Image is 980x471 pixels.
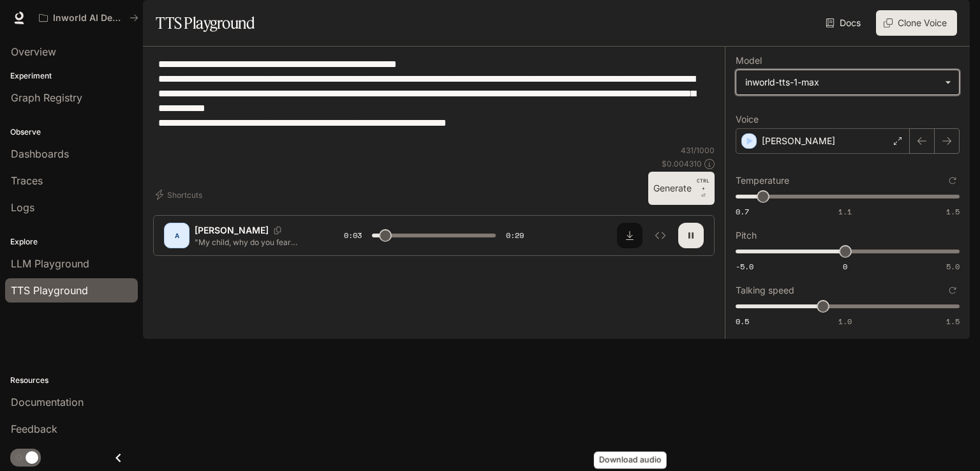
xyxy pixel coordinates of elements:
[648,172,715,205] button: GenerateCTRL +⏎
[506,229,524,242] span: 0:29
[195,237,313,248] p: "My child, why do you fear [DATE], when I am already there?" "Do not look at your weakness and sa...
[736,176,789,185] p: Temperature
[617,223,642,248] button: Download audio
[153,184,207,205] button: Shortcuts
[156,10,255,36] h1: TTS Playground
[736,56,762,65] p: Model
[736,286,794,295] p: Talking speed
[681,145,715,156] p: 431 / 1000
[344,229,362,242] span: 0:03
[838,316,852,327] span: 1.0
[648,223,673,248] button: Inspect
[736,206,749,217] span: 0.7
[762,135,835,147] p: [PERSON_NAME]
[736,70,959,94] div: inworld-tts-1-max
[697,177,709,192] p: CTRL +
[195,224,269,237] p: [PERSON_NAME]
[736,316,749,327] span: 0.5
[697,177,709,200] p: ⏎
[53,13,124,24] p: Inworld AI Demos
[736,231,757,240] p: Pitch
[823,10,866,36] a: Docs
[167,225,187,246] div: A
[838,206,852,217] span: 1.1
[946,283,960,297] button: Reset to default
[33,5,144,31] button: All workspaces
[736,261,754,272] span: -5.0
[594,452,667,469] div: Download audio
[946,261,960,272] span: 5.0
[843,261,847,272] span: 0
[876,10,957,36] button: Clone Voice
[946,316,960,327] span: 1.5
[946,174,960,188] button: Reset to default
[745,76,939,89] div: inworld-tts-1-max
[269,227,286,234] button: Copy Voice ID
[736,115,759,124] p: Voice
[946,206,960,217] span: 1.5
